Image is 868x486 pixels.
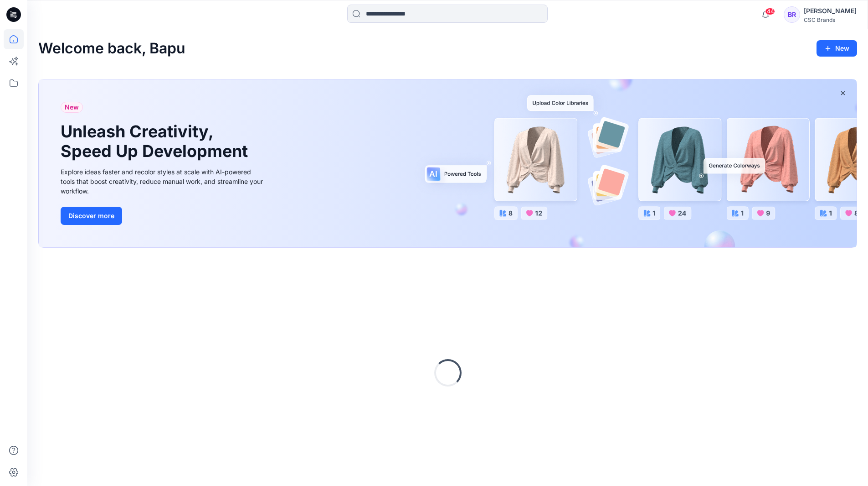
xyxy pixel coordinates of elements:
div: CSC Brands [804,16,857,23]
div: [PERSON_NAME] [804,5,857,16]
span: New [65,102,79,113]
span: 44 [765,8,775,15]
button: New [817,40,857,57]
a: Discover more [61,207,266,225]
div: BR [784,6,800,23]
h2: Welcome back, Bapu [38,40,185,57]
h1: Unleash Creativity, Speed Up Development [61,122,252,161]
div: Explore ideas faster and recolor styles at scale with AI-powered tools that boost creativity, red... [61,167,266,196]
button: Discover more [61,207,122,225]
